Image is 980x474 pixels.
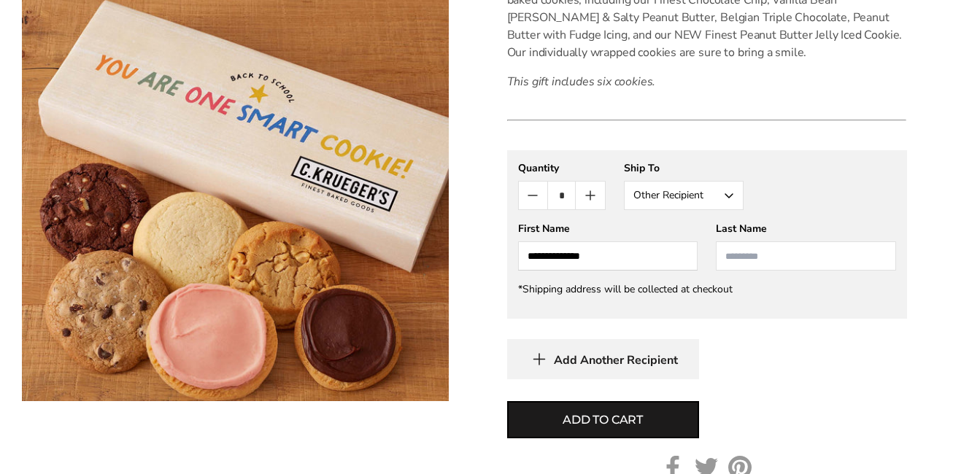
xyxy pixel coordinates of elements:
button: Count minus [519,182,547,209]
div: *Shipping address will be collected at checkout [518,282,896,296]
gfm-form: New recipient [507,150,907,319]
span: Add Another Recipient [554,353,678,368]
div: First Name [518,222,698,236]
span: Add to cart [563,411,643,429]
iframe: Sign Up via Text for Offers [12,419,151,462]
input: First Name [518,241,698,271]
div: Quantity [518,161,606,175]
input: Quantity [547,182,576,209]
input: Last Name [716,241,896,271]
button: Count plus [576,182,604,209]
div: Last Name [716,222,896,236]
button: Add Another Recipient [507,339,699,379]
em: This gift includes six cookies. [507,74,656,90]
button: Other Recipient [624,181,744,210]
div: Ship To [624,161,744,175]
button: Add to cart [507,401,699,438]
